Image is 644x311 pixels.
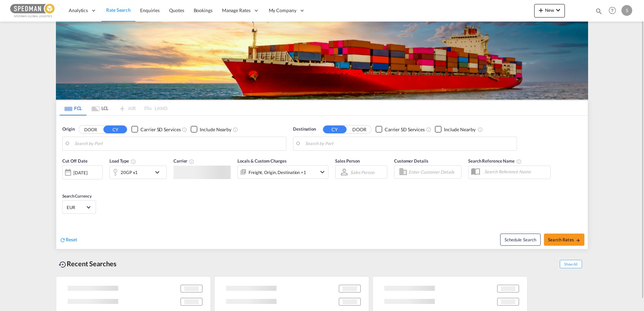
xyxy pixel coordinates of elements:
span: Load Type [109,158,136,164]
div: S [621,5,632,16]
span: Sales Person [335,158,360,164]
md-icon: The selected Trucker/Carrierwill be displayed in the rate results If the rates are from another f... [189,159,194,164]
input: Search by Port [305,139,513,149]
md-icon: Unchecked: Ignores neighbouring ports when fetching rates.Checked : Includes neighbouring ports w... [233,127,238,132]
div: 20GP x1icon-chevron-down [109,166,167,179]
button: CY [323,126,347,133]
div: Help [607,5,621,17]
md-icon: icon-magnify [595,7,603,15]
span: Quotes [169,7,184,13]
md-icon: icon-arrow-right [576,238,580,243]
md-checkbox: Checkbox No Ink [131,126,181,133]
div: Recent Searches [56,256,119,271]
md-select: Select Currency: € EUREuro [66,202,92,212]
md-icon: Unchecked: Ignores neighbouring ports when fetching rates.Checked : Includes neighbouring ports w... [478,127,483,132]
span: Enquiries [140,7,160,13]
div: Carrier SD Services [140,126,181,133]
div: [DATE] [73,170,87,176]
input: Search by Port [74,139,283,149]
span: Bookings [194,7,213,13]
div: Freight Origin Destination Factory Stuffingicon-chevron-down [237,165,328,179]
input: Enter Customer Details [409,167,459,177]
img: LCL+%26+FCL+BACKGROUND.png [56,22,588,100]
md-datepicker: Select [62,179,67,188]
span: Search Currency [62,194,92,199]
md-checkbox: Checkbox No Ink [435,126,476,133]
span: Reset [66,237,77,242]
span: Search Reference Name [468,158,522,164]
span: Cut Off Date [62,158,88,164]
md-icon: icon-refresh [60,237,66,243]
div: Include Nearby [444,126,476,133]
span: EUR [67,204,86,210]
span: Customer Details [394,158,428,164]
button: Note: By default Schedule search will only considerorigin ports, destination ports and cut off da... [500,234,541,246]
div: Origin DOOR CY Checkbox No InkUnchecked: Search for CY (Container Yard) services for all selected... [56,116,588,249]
md-icon: icon-backup-restore [59,261,67,269]
span: New [537,7,562,13]
input: Search Reference Name [481,167,550,177]
md-icon: icon-chevron-down [318,168,326,176]
div: Freight Origin Destination Factory Stuffing [249,168,306,177]
span: Help [607,5,618,16]
md-icon: Unchecked: Search for CY (Container Yard) services for all selected carriers.Checked : Search for... [426,127,431,132]
span: Destination [293,126,316,133]
span: Rate Search [106,7,131,13]
md-icon: icon-chevron-down [153,168,165,176]
md-tab-item: FCL [60,101,87,115]
div: icon-refreshReset [60,236,77,244]
div: Carrier SD Services [385,126,425,133]
span: Show All [560,260,582,268]
span: Analytics [69,7,88,14]
span: Search Rates [548,237,580,242]
div: icon-magnify [595,7,603,18]
button: DOOR [348,126,371,133]
md-select: Sales Person [350,167,375,177]
img: c12ca350ff1b11efb6b291369744d907.png [10,3,56,18]
md-checkbox: Checkbox No Ink [376,126,425,133]
md-icon: icon-chevron-down [554,6,562,14]
span: My Company [269,7,296,14]
button: DOOR [79,126,102,133]
span: Origin [62,126,74,133]
md-icon: Unchecked: Search for CY (Container Yard) services for all selected carriers.Checked : Search for... [182,127,187,132]
span: Carrier [173,158,194,164]
button: CY [103,126,127,133]
md-tab-item: LCL [87,101,114,115]
button: icon-plus 400-fgNewicon-chevron-down [534,4,565,18]
div: [DATE] [62,165,103,179]
div: Include Nearby [200,126,231,133]
md-icon: icon-plus 400-fg [537,6,545,14]
md-icon: icon-information-outline [131,159,136,164]
md-checkbox: Checkbox No Ink [191,126,231,133]
span: Manage Rates [222,7,251,14]
button: Search Ratesicon-arrow-right [544,234,584,246]
span: Locals & Custom Charges [237,158,287,164]
md-pagination-wrapper: Use the left and right arrow keys to navigate between tabs [60,101,167,115]
div: 20GP x1 [121,168,138,177]
md-icon: Your search will be saved by the below given name [516,159,522,164]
